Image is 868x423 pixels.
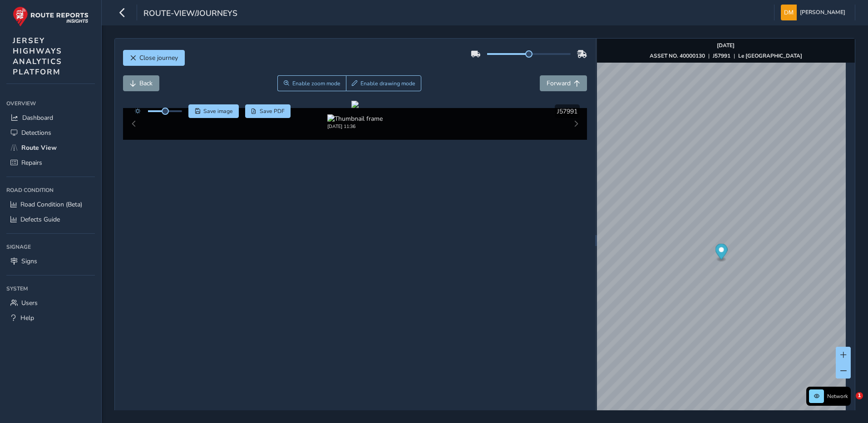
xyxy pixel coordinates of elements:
div: System [6,282,95,295]
span: Road Condition (Beta) [20,200,82,209]
a: Route View [6,140,95,155]
a: Repairs [6,155,95,170]
span: J57991 [557,107,577,116]
strong: ASSET NO. 40000130 [650,52,705,59]
span: Defects Guide [20,215,60,224]
button: Forward [540,75,587,91]
iframe: Intercom live chat [837,392,859,414]
a: Users [6,295,95,310]
strong: Le [GEOGRAPHIC_DATA] [738,52,802,59]
span: 1 [856,392,863,399]
a: Road Condition (Beta) [6,197,95,212]
div: Road Condition [6,183,95,197]
span: Save PDF [260,108,285,115]
button: Close journey [123,50,185,66]
span: Users [21,299,38,307]
button: [PERSON_NAME] [781,5,848,20]
button: Draw [346,75,422,91]
img: rr logo [13,6,89,27]
span: Signs [21,257,37,266]
span: Enable drawing mode [360,80,415,87]
span: JERSEY HIGHWAYS ANALYTICS PLATFORM [13,35,62,77]
div: Map marker [715,244,727,262]
div: | | [650,52,802,59]
a: Detections [6,125,95,140]
button: PDF [245,104,291,118]
div: Overview [6,97,95,110]
span: Back [139,79,153,88]
a: Signs [6,254,95,269]
span: Route View [21,143,57,152]
span: Repairs [21,158,42,167]
img: diamond-layout [781,5,797,20]
span: Enable zoom mode [292,80,340,87]
span: Dashboard [22,113,53,122]
div: Signage [6,240,95,254]
a: Help [6,310,95,325]
span: Close journey [139,54,178,62]
span: Save image [203,108,233,115]
a: Defects Guide [6,212,95,227]
button: Zoom [277,75,346,91]
button: Save [188,104,239,118]
span: Network [827,393,848,400]
button: Back [123,75,159,91]
span: Detections [21,128,51,137]
a: Dashboard [6,110,95,125]
strong: [DATE] [717,42,735,49]
span: Help [20,314,34,322]
span: [PERSON_NAME] [800,5,845,20]
span: Forward [547,79,571,88]
div: [DATE] 11:36 [327,123,383,130]
span: route-view/journeys [143,8,237,20]
img: Thumbnail frame [327,114,383,123]
strong: J57991 [713,52,730,59]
